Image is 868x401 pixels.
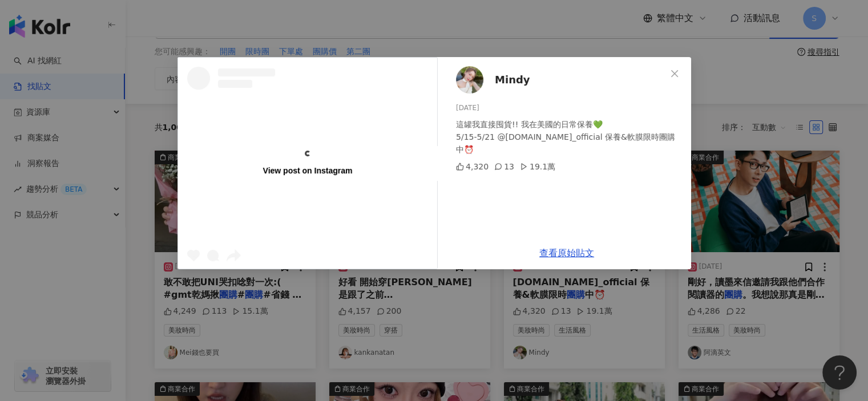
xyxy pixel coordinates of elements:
button: Close [663,62,686,85]
div: 13 [494,160,514,173]
div: 19.1萬 [519,160,555,173]
div: 這罐我直接囤貨!! 我在美國的日常保養💚 5/15-5/21 @[DOMAIN_NAME]_official 保養&軟膜限時團購中⏰ [456,118,682,156]
span: close [670,69,679,78]
img: KOL Avatar [456,66,483,94]
a: 查看原始貼文 [539,248,594,258]
a: View post on Instagram [178,58,437,269]
div: View post on Instagram [263,165,352,176]
div: 4,320 [456,160,488,173]
span: Mindy [495,72,530,88]
div: [DATE] [456,103,682,114]
a: KOL AvatarMindy [456,66,666,94]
